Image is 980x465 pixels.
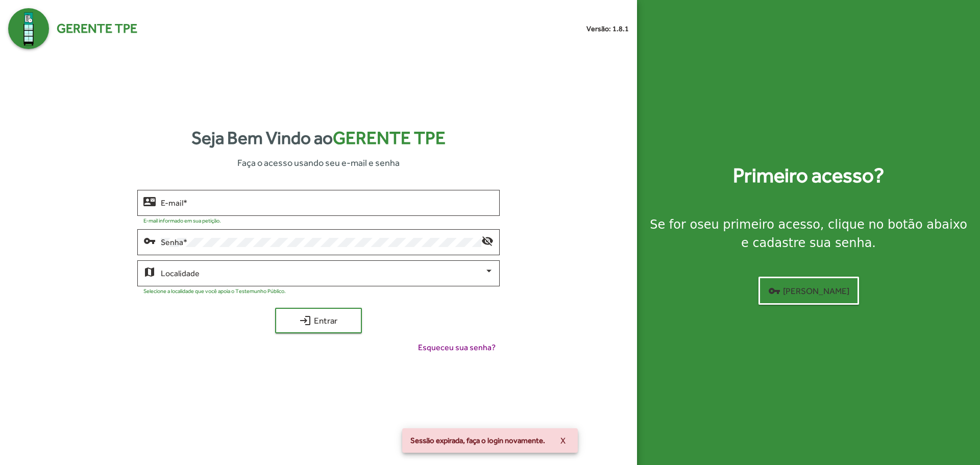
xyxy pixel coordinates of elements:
span: Gerente TPE [333,128,446,148]
span: Faça o acesso usando seu e-mail e senha [237,156,400,169]
mat-icon: map [143,265,156,278]
div: Se for o , clique no botão abaixo e cadastre sua senha. [649,215,968,252]
mat-icon: login [299,314,311,327]
mat-icon: contact_mail [143,195,156,207]
button: [PERSON_NAME] [758,277,859,305]
img: Logo Gerente [8,8,49,49]
button: Entrar [275,308,362,333]
mat-hint: E-mail informado em sua petição. [143,217,221,224]
mat-icon: vpn_key [143,234,156,247]
span: Entrar [284,311,353,330]
button: X [552,431,574,450]
span: [PERSON_NAME] [768,282,849,300]
span: Esqueceu sua senha? [418,341,496,354]
strong: Seja Bem Vindo ao [191,125,446,152]
mat-icon: vpn_key [768,285,780,297]
strong: seu primeiro acesso [697,217,820,232]
strong: Primeiro acesso? [733,160,884,191]
mat-hint: Selecione a localidade que você apoia o Testemunho Público. [143,288,286,294]
span: Sessão expirada, faça o login novamente. [410,435,545,446]
span: Gerente TPE [57,19,137,38]
mat-icon: visibility_off [481,234,494,247]
small: Versão: 1.8.1 [586,23,629,34]
span: X [560,431,566,450]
